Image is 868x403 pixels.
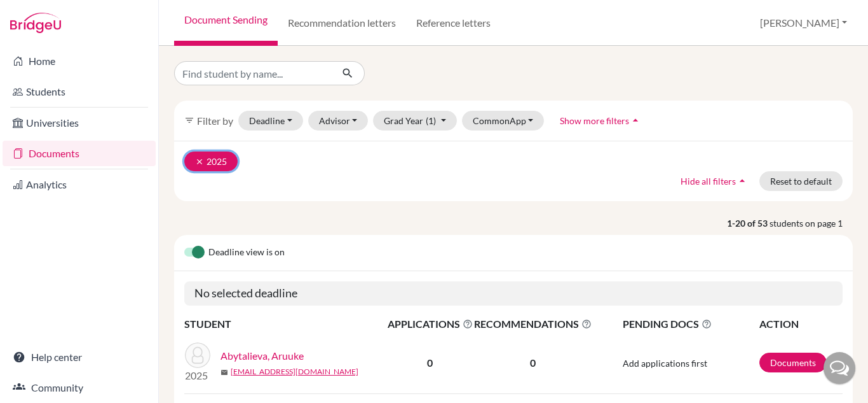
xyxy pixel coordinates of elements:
span: Hide all filters [681,176,736,187]
a: Documents [759,353,827,372]
img: Abytalieva, Aruuke [185,343,210,368]
i: clear [195,157,204,166]
button: [PERSON_NAME] [754,11,853,35]
a: Help center [3,344,156,370]
img: Bridge-U [10,13,61,33]
span: RECOMMENDATIONS [474,316,592,332]
span: PENDING DOCS [623,316,758,332]
th: STUDENT [184,316,387,332]
a: Documents [3,141,156,166]
a: Community [3,375,156,400]
a: Universities [3,110,156,136]
b: 0 [427,357,433,369]
p: 0 [474,355,592,371]
span: APPLICATIONS [388,316,473,332]
button: Deadline [238,111,303,131]
button: Show more filtersarrow_drop_up [549,111,653,131]
a: [EMAIL_ADDRESS][DOMAIN_NAME] [231,366,358,378]
button: Advisor [308,111,369,131]
button: clear2025 [184,152,238,171]
span: Deadline view is on [208,245,285,260]
a: Analytics [3,172,156,197]
span: Help [29,9,55,20]
p: 2025 [185,368,210,383]
span: mail [220,369,228,376]
a: Home [3,48,156,74]
h5: No selected deadline [184,281,843,306]
span: students on page 1 [770,216,853,230]
span: (1) [426,115,436,126]
span: Show more filters [560,115,629,126]
button: Hide all filtersarrow_drop_up [670,171,759,191]
strong: 1-20 of 53 [727,216,770,230]
span: Add applications first [623,358,707,369]
button: Reset to default [759,171,843,191]
i: arrow_drop_up [736,174,749,187]
th: ACTION [759,316,843,332]
i: filter_list [184,115,194,125]
span: Filter by [197,115,233,127]
button: CommonApp [462,111,545,131]
input: Find student by name... [174,61,332,85]
button: Grad Year(1) [373,111,457,131]
a: Students [3,79,156,104]
a: Abytalieva, Aruuke [220,348,304,364]
i: arrow_drop_up [629,114,642,127]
